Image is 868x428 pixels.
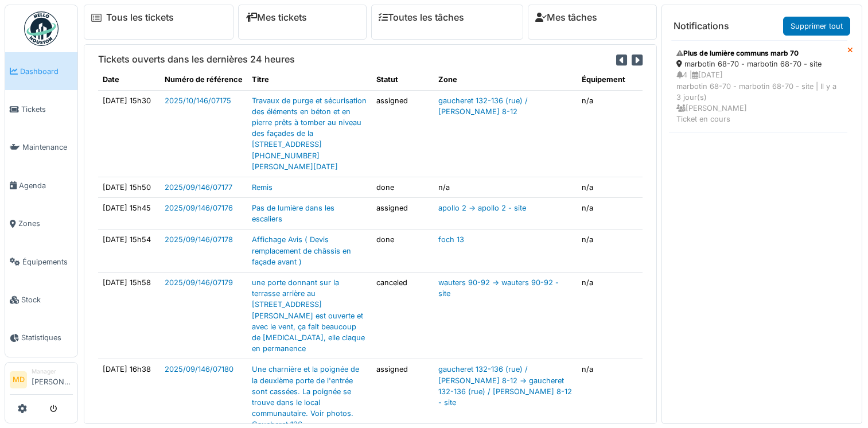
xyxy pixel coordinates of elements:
[18,218,73,229] span: Zones
[676,59,840,69] div: marbotin 68-70 - marbotin 68-70 - site
[252,183,273,192] a: Remis
[535,12,597,23] a: Mes tâches
[5,129,77,166] a: Maintenance
[98,273,160,359] td: [DATE] 15h58
[5,166,77,204] a: Agenda
[438,278,559,298] a: wauters 90-92 -> wauters 90-92 - site
[379,12,464,23] a: Toutes les tâches
[5,243,77,281] a: Équipements
[22,142,73,153] span: Maintenance
[438,365,572,407] a: gaucheret 132-136 (rue) / [PERSON_NAME] 8-12 -> gaucheret 132-136 (rue) / [PERSON_NAME] 8-12 - site
[372,273,434,359] td: canceled
[5,90,77,128] a: Tickets
[372,90,434,177] td: assigned
[674,21,729,32] h6: Notifications
[252,235,351,266] a: Affichage Avis ( Devis remplacement de châssis en façade avant )
[165,183,232,192] a: 2025/09/146/07177
[372,69,434,90] th: Statut
[165,278,233,287] a: 2025/09/146/07179
[438,235,464,244] a: foch 13
[434,177,577,197] td: n/a
[5,319,77,357] a: Statistiques
[98,229,160,273] td: [DATE] 15h54
[160,69,247,90] th: Numéro de référence
[106,12,174,23] a: Tous les tickets
[20,66,73,77] span: Dashboard
[577,90,643,177] td: n/a
[21,104,73,115] span: Tickets
[252,204,334,223] a: Pas de lumière dans les escaliers
[5,281,77,318] a: Stock
[32,367,73,392] li: [PERSON_NAME]
[98,177,160,197] td: [DATE] 15h50
[577,273,643,359] td: n/a
[246,12,307,23] a: Mes tickets
[577,198,643,229] td: n/a
[577,69,643,90] th: Équipement
[372,229,434,273] td: done
[165,235,233,244] a: 2025/09/146/07178
[5,205,77,243] a: Zones
[98,69,160,90] th: Date
[21,294,73,305] span: Stock
[434,69,577,90] th: Zone
[676,69,840,124] div: 4 | [DATE] marbotin 68-70 - marbotin 68-70 - site | Il y a 3 jour(s) [PERSON_NAME] Ticket en cours
[247,69,372,90] th: Titre
[98,54,295,65] h6: Tickets ouverts dans les dernières 24 heures
[21,332,73,343] span: Statistiques
[165,204,233,212] a: 2025/09/146/07176
[372,177,434,197] td: done
[32,367,73,376] div: Manager
[252,278,365,353] a: une porte donnant sur la terrasse arrière au [STREET_ADDRESS][PERSON_NAME] est ouverte et avec le...
[98,198,160,229] td: [DATE] 15h45
[438,204,526,212] a: apollo 2 -> apollo 2 - site
[372,198,434,229] td: assigned
[165,365,233,373] a: 2025/09/146/07180
[676,48,840,59] div: Plus de lumière communs marb 70
[10,367,73,395] a: MD Manager[PERSON_NAME]
[5,52,77,90] a: Dashboard
[438,96,528,116] a: gaucheret 132-136 (rue) / [PERSON_NAME] 8-12
[783,17,850,36] a: Supprimer tout
[669,40,847,133] a: Plus de lumière communs marb 70 marbotin 68-70 - marbotin 68-70 - site 4 |[DATE]marbotin 68-70 - ...
[98,90,160,177] td: [DATE] 15h30
[577,229,643,273] td: n/a
[252,96,367,171] a: Travaux de purge et sécurisation des éléments en béton et en pierre prêts à tomber au niveau des ...
[24,11,59,46] img: Badge_color-CXgf-gQk.svg
[19,180,73,191] span: Agenda
[577,177,643,197] td: n/a
[22,256,73,267] span: Équipements
[10,371,27,388] li: MD
[165,96,231,105] a: 2025/10/146/07175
